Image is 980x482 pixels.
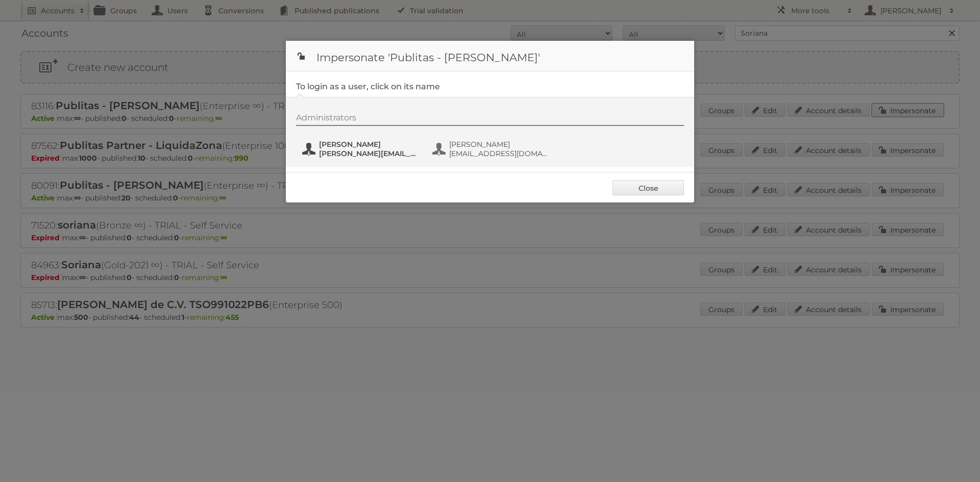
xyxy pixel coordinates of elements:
span: [PERSON_NAME] [319,140,418,149]
span: [EMAIL_ADDRESS][DOMAIN_NAME] [449,149,548,158]
span: [PERSON_NAME][EMAIL_ADDRESS][DOMAIN_NAME] [319,149,418,158]
button: [PERSON_NAME] [EMAIL_ADDRESS][DOMAIN_NAME] [431,139,551,159]
div: Administrators [296,113,684,126]
legend: To login as a user, click on its name [296,82,440,91]
a: Close [612,180,684,195]
button: [PERSON_NAME] [PERSON_NAME][EMAIL_ADDRESS][DOMAIN_NAME] [301,139,421,159]
h1: Impersonate 'Publitas - [PERSON_NAME]' [286,41,694,71]
span: [PERSON_NAME] [449,140,548,149]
